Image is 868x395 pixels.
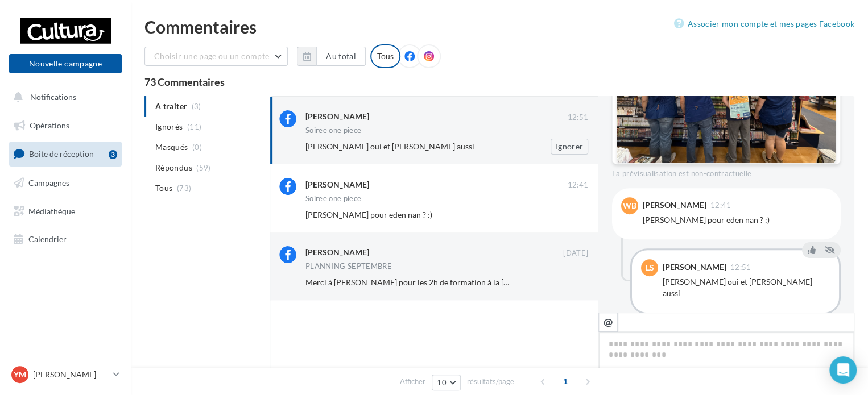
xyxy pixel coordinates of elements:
span: 12:51 [730,264,751,271]
div: [PERSON_NAME] [305,179,369,190]
button: Notifications [7,85,119,109]
span: Boîte de réception [29,149,94,159]
span: Tous [155,182,172,194]
span: (0) [192,143,202,152]
span: (11) [187,122,201,131]
a: YM [PERSON_NAME] [9,364,122,385]
span: Répondus [155,162,192,173]
a: Opérations [7,114,124,138]
span: Opérations [30,120,69,130]
div: [PERSON_NAME] [643,201,706,209]
span: résultats/page [467,376,514,387]
button: Au total [297,47,366,66]
span: Afficher [400,376,425,387]
div: 73 Commentaires [144,77,854,87]
div: [PERSON_NAME] oui et [PERSON_NAME] aussi [663,276,830,299]
button: Nouvelle campagne [9,54,122,73]
a: Médiathèque [7,199,124,223]
div: [PERSON_NAME] [663,263,726,271]
div: Commentaires [144,18,854,35]
span: Masqués [155,142,188,153]
span: Médiathèque [28,206,75,215]
div: 3 [109,150,117,159]
span: 12:41 [710,202,731,209]
span: [PERSON_NAME] pour eden nan ? :) [305,210,432,219]
div: Tous [370,44,400,68]
div: Soiree one piece [305,195,361,202]
span: 12:41 [567,180,588,190]
a: Calendrier [7,227,124,251]
span: YM [14,369,26,380]
span: (59) [196,163,210,172]
span: WB [623,200,636,211]
div: Soiree one piece [305,127,361,134]
button: @ [598,313,618,332]
span: Calendrier [28,234,67,244]
span: 1 [556,372,574,390]
span: Notifications [30,92,76,102]
div: [PERSON_NAME] [305,111,369,122]
div: [PERSON_NAME] [305,247,369,258]
button: Au total [316,47,366,66]
div: [PERSON_NAME] pour eden nan ? :) [643,214,832,226]
span: Ignorés [155,121,183,132]
div: PLANNING SEPTEMBRE [305,263,392,270]
a: Campagnes [7,171,124,195]
span: Merci à [PERSON_NAME] pour les 2h de formation à la [DEMOGRAPHIC_DATA] . J’ai eu de superbes cons... [305,277,763,287]
p: [PERSON_NAME] [33,369,109,380]
span: (73) [177,184,191,193]
i: @ [604,317,613,327]
button: Choisir une page ou un compte [144,47,288,66]
button: Ignorer [551,139,588,155]
div: La prévisualisation est non-contractuelle [612,164,841,179]
a: Associer mon compte et mes pages Facebook [674,17,854,31]
button: 10 [432,375,461,390]
div: Open Intercom Messenger [829,356,857,384]
span: 12:51 [567,113,588,123]
span: Choisir une page ou un compte [154,51,269,61]
span: [DATE] [563,248,588,259]
span: [PERSON_NAME] oui et [PERSON_NAME] aussi [305,142,474,151]
span: 10 [437,378,447,387]
a: Boîte de réception3 [7,142,124,166]
span: Campagnes [28,178,69,188]
span: LS [646,262,654,273]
